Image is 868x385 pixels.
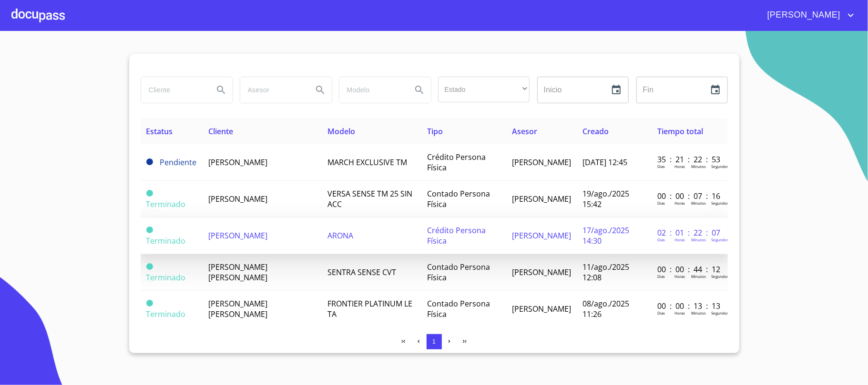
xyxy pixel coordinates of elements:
span: Contado Persona Física [427,298,490,319]
span: 1 [432,338,436,345]
button: Search [309,79,332,101]
span: FRONTIER PLATINUM LE TA [327,298,412,319]
span: Terminado [146,199,186,209]
span: VERSA SENSE TM 25 SIN ACC [327,188,412,209]
p: 35 : 21 : 22 : 53 [657,154,722,165]
span: Pendiente [146,158,153,165]
span: Terminado [146,272,186,283]
p: Horas [674,164,685,169]
button: 1 [427,334,442,349]
button: Search [210,79,233,101]
p: 00 : 00 : 13 : 13 [657,301,722,311]
span: SENTRA SENSE CVT [327,267,396,277]
p: Dias [657,237,665,242]
span: Terminado [146,236,186,246]
span: ARONA [327,230,353,241]
span: Crédito Persona Física [427,152,486,173]
p: Minutos [691,274,706,279]
p: Dias [657,164,665,169]
p: Horas [674,200,685,206]
span: 08/ago./2025 11:26 [582,298,629,319]
button: Search [408,79,431,101]
p: Segundos [711,310,729,316]
p: Dias [657,200,665,206]
span: Modelo [327,126,355,137]
span: 19/ago./2025 15:42 [582,188,629,209]
span: Contado Persona Física [427,262,490,283]
p: Dias [657,274,665,279]
p: Minutos [691,164,706,169]
span: [PERSON_NAME] [208,157,267,168]
p: 02 : 01 : 22 : 07 [657,227,722,238]
span: [PERSON_NAME] [512,304,571,314]
span: Estatus [146,126,173,137]
p: Segundos [711,274,729,279]
p: Horas [674,237,685,242]
span: [PERSON_NAME] [208,230,267,241]
p: Horas [674,310,685,316]
span: Tiempo total [657,126,703,137]
span: [DATE] 12:45 [582,157,627,168]
p: Horas [674,274,685,279]
span: 17/ago./2025 14:30 [582,225,629,246]
span: Terminado [146,263,153,270]
span: Cliente [208,126,233,137]
span: Terminado [146,227,153,233]
span: Terminado [146,309,186,319]
span: Terminado [146,300,153,306]
span: 11/ago./2025 12:08 [582,262,629,283]
span: MARCH EXCLUSIVE TM [327,157,407,168]
span: [PERSON_NAME] [PERSON_NAME] [208,298,267,319]
p: Dias [657,310,665,316]
input: search [339,77,404,103]
span: Creado [582,126,609,137]
span: Pendiente [160,157,197,168]
p: Minutos [691,237,706,242]
span: Terminado [146,190,153,197]
span: Asesor [512,126,537,137]
span: [PERSON_NAME] [512,194,571,204]
p: Segundos [711,237,729,242]
span: [PERSON_NAME] [512,267,571,277]
p: Minutos [691,310,706,316]
span: Crédito Persona Física [427,225,486,246]
span: [PERSON_NAME] [PERSON_NAME] [208,262,267,283]
span: [PERSON_NAME] [512,230,571,241]
p: Segundos [711,200,729,206]
span: [PERSON_NAME] [512,157,571,168]
span: Tipo [427,126,443,137]
input: search [240,77,305,103]
p: Segundos [711,164,729,169]
p: 00 : 00 : 07 : 16 [657,191,722,201]
input: search [141,77,206,103]
p: Minutos [691,200,706,206]
button: account of current user [760,8,857,23]
span: Contado Persona Física [427,188,490,209]
p: 00 : 00 : 44 : 12 [657,264,722,275]
span: [PERSON_NAME] [208,194,267,204]
span: [PERSON_NAME] [760,8,845,23]
div: ​ [438,77,530,102]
